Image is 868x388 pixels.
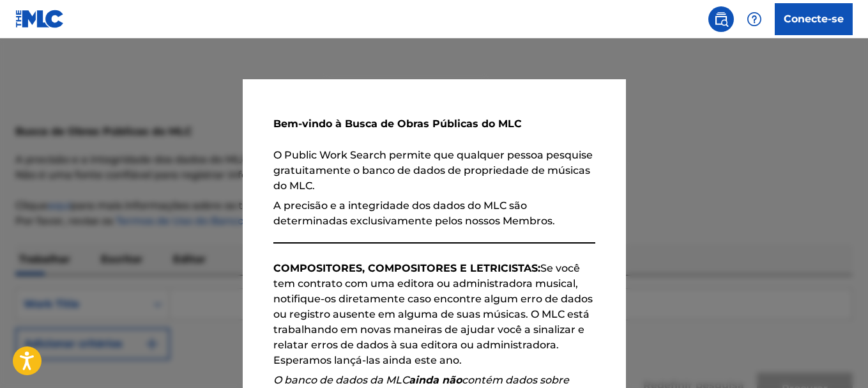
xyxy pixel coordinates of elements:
iframe: Widget de bate-papo [804,327,868,388]
font: A precisão e a integridade dos dados do MLC são determinadas exclusivamente pelos nossos Membros. [273,199,555,227]
font: ainda não [409,374,462,386]
font: Se você tem contrato com uma editora ou administradora musical, notifique-os diretamente caso enc... [273,262,593,366]
font: O Public Work Search permite que qualquer pessoa pesquise gratuitamente o banco de dados de propr... [273,149,593,192]
font: O banco de dados da MLC [273,374,409,386]
img: Logotipo da MLC [15,10,65,28]
a: Conecte-se [775,3,853,35]
img: ajuda [747,12,762,27]
font: COMPOSITORES, COMPOSITORES E LETRICISTAS: [273,262,540,274]
a: Pesquisa pública [708,6,734,32]
font: Bem-vindo à Busca de Obras Públicas do MLC [273,118,522,130]
div: Ajuda [742,6,767,32]
img: procurar [713,12,729,27]
font: Conecte-se [784,13,844,25]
